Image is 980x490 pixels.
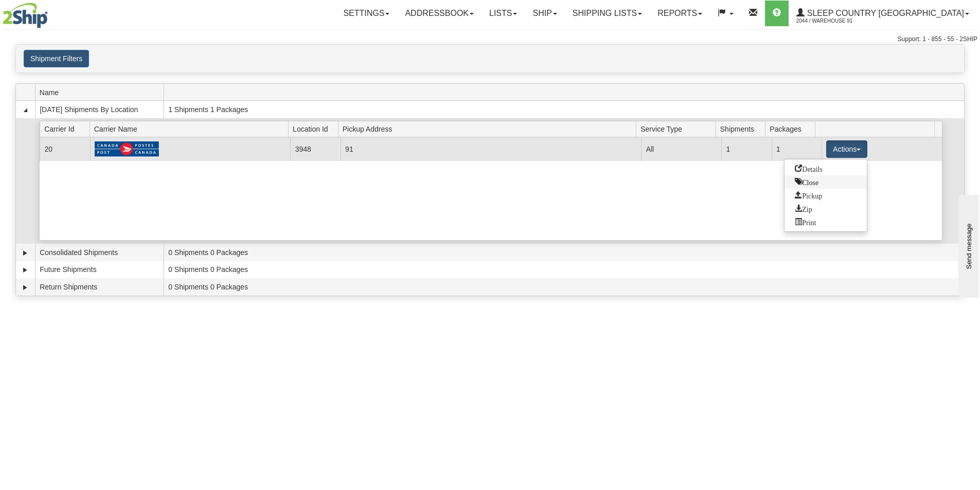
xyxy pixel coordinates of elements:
[650,1,710,26] a: Reports
[826,140,867,158] button: Actions
[20,248,30,258] a: Expand
[35,101,164,118] td: [DATE] Shipments By Location
[796,16,874,26] span: 2044 / Warehouse 91
[482,1,525,26] a: Lists
[795,178,818,185] span: Close
[795,191,822,198] span: Pickup
[795,218,816,225] span: Print
[641,137,721,160] td: All
[20,105,30,115] a: Collapse
[3,3,48,28] img: logo2044.jpg
[40,84,164,100] span: Name
[805,9,964,17] span: Sleep Country [GEOGRAPHIC_DATA]
[20,282,30,293] a: Expand
[164,278,964,296] td: 0 Shipments 0 Packages
[956,192,979,297] iframe: chat widget
[343,121,636,137] span: Pickup Address
[525,1,564,26] a: Ship
[8,9,95,16] div: Send message
[785,189,867,202] a: Request a carrier pickup
[640,121,716,137] span: Service Type
[94,121,289,137] span: Carrier Name
[35,244,164,261] td: Consolidated Shipments
[24,50,89,67] button: Shipment Filters
[785,215,867,229] a: Print or Download All Shipping Documents in one file
[290,137,340,160] td: 3948
[785,175,867,189] a: Close this group
[720,121,765,137] span: Shipments
[164,261,964,279] td: 0 Shipments 0 Packages
[397,1,482,26] a: Addressbook
[770,121,815,137] span: Packages
[35,261,164,279] td: Future Shipments
[335,1,397,26] a: Settings
[3,35,977,44] div: Support: 1 - 855 - 55 - 2SHIP
[20,265,30,275] a: Expand
[785,162,867,175] a: Go to Details view
[772,137,822,160] td: 1
[795,205,812,212] span: Zip
[341,137,642,160] td: 91
[721,137,771,160] td: 1
[785,202,867,215] a: Zip and Download All Shipping Documents
[95,141,159,157] img: Canada Post
[35,278,164,296] td: Return Shipments
[164,101,964,118] td: 1 Shipments 1 Packages
[44,121,90,137] span: Carrier Id
[789,1,977,26] a: Sleep Country [GEOGRAPHIC_DATA] 2044 / Warehouse 91
[565,1,650,26] a: Shipping lists
[795,165,823,172] span: Details
[40,137,90,160] td: 20
[293,121,338,137] span: Location Id
[164,244,964,261] td: 0 Shipments 0 Packages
